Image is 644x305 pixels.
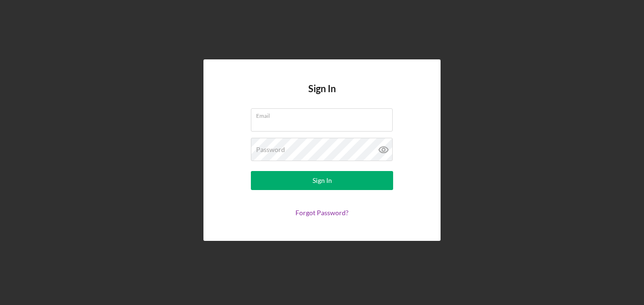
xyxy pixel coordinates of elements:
h4: Sign In [308,83,336,108]
label: Email [256,109,393,119]
div: Sign In [313,171,332,190]
button: Sign In [251,171,393,190]
a: Forgot Password? [295,209,349,217]
label: Password [256,146,285,153]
